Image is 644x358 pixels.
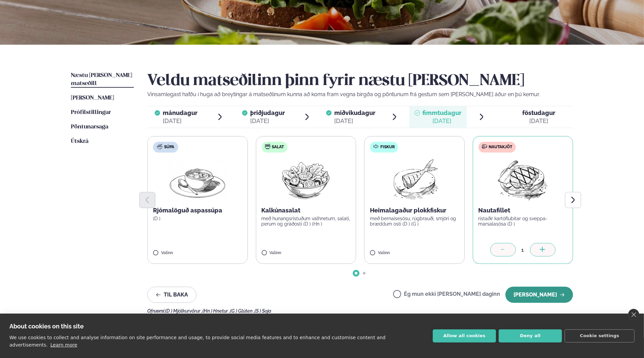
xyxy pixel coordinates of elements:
[153,206,242,214] p: Rjómalöguð aspassúpa
[628,309,639,320] a: close
[164,145,174,150] span: Súpa
[276,158,336,201] img: Salad.png
[71,109,111,117] a: Prófílstillingar
[522,117,555,125] div: [DATE]
[479,206,568,214] p: Nautafillet
[163,109,197,116] span: mánudagur
[168,158,227,201] img: Soup.png
[250,117,285,125] div: [DATE]
[565,192,581,208] button: Next slide
[9,335,386,348] p: We use cookies to collect and analyse information on site performance and usage, to provide socia...
[489,145,513,150] span: Nautakjöt
[163,117,197,125] div: [DATE]
[71,123,108,131] a: Pöntunarsaga
[9,323,84,330] strong: About cookies on this site
[482,144,487,149] img: beef.svg
[385,158,444,201] img: Fish.png
[370,216,459,227] p: með bernaisesósu, rúgbrauði, smjöri og bræddum osti (D ) (G )
[165,308,202,314] span: (D ) Mjólkurvörur ,
[255,308,271,314] span: (S ) Soja
[380,145,395,150] span: Fiskur
[433,329,496,343] button: Allow all cookies
[139,192,155,208] button: Previous slide
[71,72,134,88] a: Næstu [PERSON_NAME] matseðill
[493,158,553,201] img: Beef-Meat.png
[71,94,114,102] a: [PERSON_NAME]
[147,308,573,314] div: Ofnæmi:
[262,206,351,214] p: Kalkúnasalat
[423,117,462,125] div: [DATE]
[479,216,568,227] p: ristaðir kartöflubitar og sveppa- marsalasósa (D )
[202,308,230,314] span: (Hn ) Hnetur ,
[157,144,162,149] img: soup.svg
[50,342,77,348] a: Learn more
[147,72,573,90] h2: Veldu matseðilinn þinn fyrir næstu [PERSON_NAME]
[334,109,375,116] span: miðvikudagur
[334,117,375,125] div: [DATE]
[153,216,242,221] p: (D )
[522,109,555,116] span: föstudagur
[363,272,366,275] span: Go to slide 2
[147,90,573,98] p: Vinsamlegast hafðu í huga að breytingar á matseðlinum kunna að koma fram vegna birgða og pöntunum...
[230,308,255,314] span: (G ) Glúten ,
[147,287,196,303] button: Til baka
[272,145,284,150] span: Salat
[370,206,459,214] p: Heimalagaður plokkfiskur
[505,287,573,303] button: [PERSON_NAME]
[516,246,530,254] div: 1
[71,137,88,146] a: Útskrá
[373,144,379,149] img: fish.svg
[71,124,108,130] span: Pöntunarsaga
[71,95,114,101] span: [PERSON_NAME]
[499,329,562,343] button: Deny all
[71,138,88,144] span: Útskrá
[355,272,357,275] span: Go to slide 1
[265,144,270,149] img: salad.svg
[262,216,351,227] p: með hunangsristuðum valhnetum, salati, perum og gráðosti (D ) (Hn )
[71,110,111,115] span: Prófílstillingar
[250,109,285,116] span: þriðjudagur
[565,329,635,343] button: Cookie settings
[423,109,462,116] span: fimmtudagur
[71,73,132,86] span: Næstu [PERSON_NAME] matseðill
